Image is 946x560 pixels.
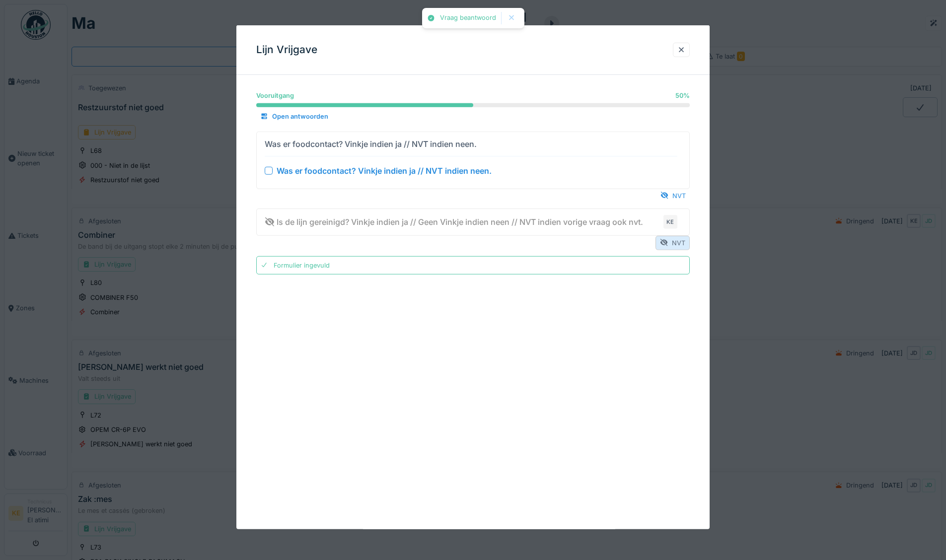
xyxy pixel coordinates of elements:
div: KE [663,215,677,229]
div: Was er foodcontact? Vinkje indien ja // NVT indien neen. [277,164,492,176]
summary: Is de lijn gereinigd? Vinkje indien ja // Geen Vinkje indien neen // NVT indien vorige vraag ook ... [261,213,685,231]
div: NVT [656,189,690,202]
div: NVT [655,235,690,250]
div: Vraag beantwoord [440,14,496,22]
div: Formulier ingevuld [274,260,330,270]
summary: Was er foodcontact? Vinkje indien ja // NVT indien neen. Was er foodcontact? Vinkje indien ja // ... [261,136,685,184]
progress: 50 % [256,103,690,107]
div: Was er foodcontact? Vinkje indien ja // NVT indien neen. [265,138,477,149]
div: 50 % [675,91,690,100]
div: Vooruitgang [256,91,294,100]
div: Is de lijn gereinigd? Vinkje indien ja // Geen Vinkje indien neen // NVT indien vorige vraag ook ... [265,216,643,228]
h3: Lijn Vrijgave [256,44,317,56]
div: Open antwoorden [256,110,332,123]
